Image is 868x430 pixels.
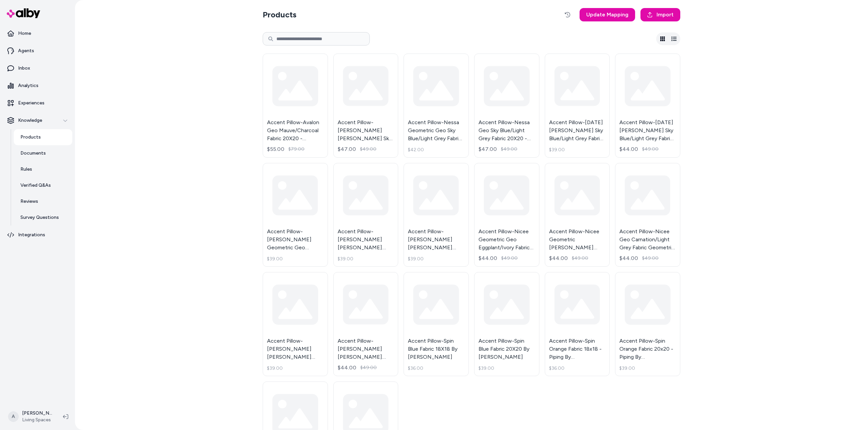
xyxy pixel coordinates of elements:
p: Inbox [18,65,30,72]
p: Documents [20,150,46,157]
button: Knowledge [3,112,72,128]
span: Living Spaces [22,417,52,423]
a: Rules [14,161,72,177]
a: Verified Q&As [14,177,72,193]
span: Update Mapping [586,11,628,19]
a: Accent Pillow-Nicee Geo Carnation/Light Grey Fabric Geometric 20X20 By Surya$44.00$49.00 [615,163,680,267]
p: Rules [20,166,32,173]
a: Accent Pillow-Spin Blue Fabric 20X20 By [PERSON_NAME]$39.00 [474,272,539,376]
span: A [8,411,19,422]
p: Analytics [18,82,38,89]
a: Inbox [3,60,72,76]
h2: Products [263,9,296,20]
a: Accent Pillow-[PERSON_NAME] [PERSON_NAME] Fabric Mauve/Light Grey 18X18 - Geometric By [PERSON_NA... [263,272,328,376]
p: Products [20,134,41,141]
button: A[PERSON_NAME]Living Spaces [4,406,58,427]
p: Integrations [18,232,45,238]
a: Home [3,25,72,41]
a: Accent Pillow-[PERSON_NAME] Geometric Geo Eggplant/Ivory Fabric 18X18 By Surya$39.00 [263,163,328,267]
a: Accent Pillow-Nessa Geometric Geo Sky Blue/Light Grey Fabric 18X18 By Surya$42.00 [404,54,469,158]
p: Survey Questions [20,214,59,221]
p: Home [18,30,31,37]
a: Reviews [14,193,72,209]
a: Accent Pillow-[PERSON_NAME] [PERSON_NAME] Mauve/Light Grey Fabric Geometric 20x20 By Surya$44.00$... [333,272,399,376]
p: Reviews [20,198,38,205]
p: Knowledge [18,117,42,124]
a: Accent Pillow-Spin Orange Fabric 18x18 - Piping By [PERSON_NAME]$36.00 [545,272,610,376]
a: Experiences [3,95,72,111]
a: Accent Pillow-[PERSON_NAME] [PERSON_NAME] Carnation/Light Grey Fabric Geometric 18X18 By Surya$39.00 [404,163,469,267]
a: Accent Pillow-Nicee Geometric Geo Eggplant/Ivory Fabric 20x20 By Surya$44.00$49.00 [474,163,539,267]
a: Survey Questions [14,209,72,226]
a: Accent Pillow-[DATE][PERSON_NAME] Sky Blue/Light Grey Fabric 18X18 - Geometric By [PERSON_NAME]$3... [545,54,610,158]
p: [PERSON_NAME] [22,410,52,417]
a: Accent Pillow-Nicee Geometric [PERSON_NAME] Beige Fabric 20x20 By Surya$44.00$49.00 [545,163,610,267]
p: Verified Q&As [20,182,51,189]
p: Experiences [18,100,45,106]
a: Accent Pillow-Spin Orange Fabric 20x20 - Piping By [PERSON_NAME]$39.00 [615,272,680,376]
a: Documents [14,145,72,161]
span: Import [657,11,674,19]
a: Analytics [3,78,72,94]
a: Products [14,129,72,145]
a: Accent Pillow-[PERSON_NAME] [PERSON_NAME] Sky Blue/Light Grey Fabric 20X20 - Geometric By [PERSON... [333,54,399,158]
a: Accent Pillow-Avalon Geo Mauve/Charcoal Fabric 20X20 - Geometric By Surya$55.00$79.00 [263,54,328,158]
a: Accent Pillow-[PERSON_NAME] [PERSON_NAME] Fabric Eggplant/Ivory 18X18 - Geometric By Surya$39.00 [333,163,399,267]
a: Accent Pillow-[DATE][PERSON_NAME] Sky Blue/Light Grey Fabric Geometric 20x20 By [PERSON_NAME]$44.... [615,54,680,158]
a: Integrations [3,227,72,243]
a: Accent Pillow-Spin Blue Fabric 18X18 By [PERSON_NAME]$36.00 [404,272,469,376]
img: alby Logo [7,8,40,18]
a: Agents [3,43,72,59]
a: Update Mapping [580,8,635,21]
a: Import [640,8,680,21]
p: Agents [18,48,34,54]
a: Accent Pillow-Nessa Geo Sky Blue/Light Grey Fabric 20X20 - Geometric By Surya$47.00$49.00 [474,54,539,158]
